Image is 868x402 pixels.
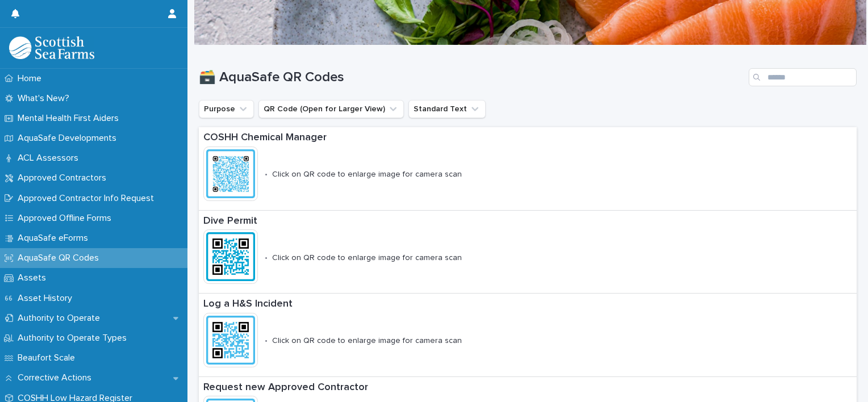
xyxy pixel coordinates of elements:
[199,69,744,86] h1: 🗃️ AquaSafe QR Codes
[408,100,486,118] button: Standard Text
[13,313,109,324] p: Authority to Operate
[13,353,84,363] p: Beaufort Scale
[199,211,857,294] a: Dive Permit•Click on QR code to enlarge image for camera scan
[13,273,55,283] p: Assets
[272,336,462,346] p: Click on QR code to enlarge image for camera scan
[13,73,51,84] p: Home
[13,253,108,263] p: AquaSafe QR Codes
[13,133,126,144] p: AquaSafe Developments
[749,68,857,86] input: Search
[13,293,81,304] p: Asset History
[265,253,268,263] p: •
[13,193,163,204] p: Approved Contractor Info Request
[199,294,857,377] a: Log a H&S Incident•Click on QR code to enlarge image for camera scan
[203,215,516,228] p: Dive Permit
[13,153,87,164] p: ACL Assessors
[272,253,462,263] p: Click on QR code to enlarge image for camera scan
[199,127,857,211] a: COSHH Chemical Manager•Click on QR code to enlarge image for camera scan
[258,100,404,118] button: QR Code (Open for Larger View)
[13,113,128,124] p: Mental Health First Aiders
[199,100,254,118] button: Purpose
[13,233,97,244] p: AquaSafe eForms
[13,173,115,183] p: Approved Contractors
[203,298,551,311] p: Log a H&S Incident
[203,382,627,394] p: Request new Approved Contractor
[265,170,268,179] p: •
[9,36,94,59] img: bPIBxiqnSb2ggTQWdOVV
[13,213,120,224] p: Approved Offline Forms
[13,93,78,104] p: What's New?
[265,336,268,346] p: •
[203,132,585,144] p: COSHH Chemical Manager
[13,372,101,383] p: Corrective Actions
[13,333,136,344] p: Authority to Operate Types
[272,170,462,179] p: Click on QR code to enlarge image for camera scan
